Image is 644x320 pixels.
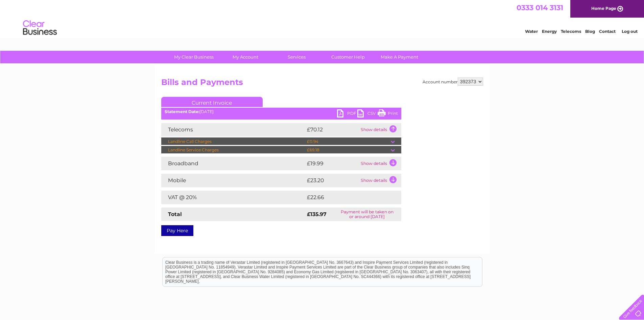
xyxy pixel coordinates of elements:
a: My Account [217,51,273,63]
a: My Clear Business [166,51,222,63]
a: 0333 014 3131 [517,3,563,12]
img: logo.png [23,18,57,38]
td: Broadband [161,157,305,170]
b: Statement Date: [165,109,199,114]
td: £22.66 [305,191,388,204]
a: Make A Payment [372,51,427,63]
td: £69.18 [305,146,391,154]
td: Telecoms [161,123,305,136]
td: Show details [359,123,401,136]
td: Landline Service Charges [161,146,305,154]
td: Mobile [161,174,305,187]
a: Blog [585,29,595,34]
td: £0.94 [305,137,391,146]
td: Show details [359,157,401,170]
td: £19.99 [305,157,359,170]
td: Landline Call Charges [161,137,305,146]
a: CSV [357,109,378,119]
td: VAT @ 20% [161,191,305,204]
a: Energy [542,29,557,34]
strong: £135.97 [307,211,327,217]
td: £23.20 [305,174,359,187]
a: Customer Help [320,51,376,63]
td: Payment will be taken on or around [DATE] [333,208,401,221]
a: Telecoms [561,29,581,34]
a: Current Invoice [161,97,263,107]
td: Show details [359,174,401,187]
a: PDF [337,109,357,119]
strong: Total [168,211,182,217]
a: Log out [622,29,638,34]
div: Account number [423,78,483,86]
a: Pay Here [161,225,193,236]
a: Services [269,51,325,63]
a: Water [525,29,538,34]
td: £70.12 [305,123,359,136]
div: Clear Business is a trading name of Verastar Limited (registered in [GEOGRAPHIC_DATA] No. 3667643... [163,4,482,33]
a: Contact [599,29,616,34]
h2: Bills and Payments [161,78,483,90]
div: [DATE] [161,109,401,114]
a: Print [378,109,398,119]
